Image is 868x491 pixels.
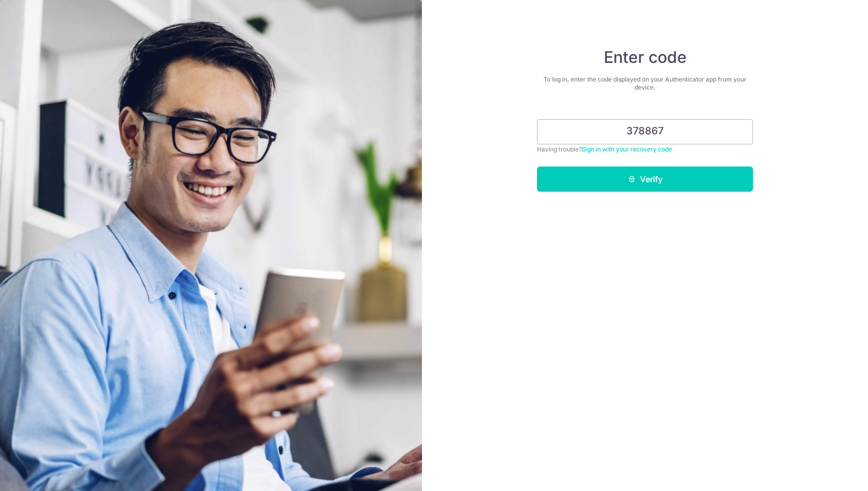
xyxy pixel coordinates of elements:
[537,119,753,144] input: Enter 6 digit code
[537,75,753,92] div: To log in, enter the code displayed on your Authenticator app from your device.
[537,144,753,154] div: Having trouble?
[537,47,753,67] h4: Enter code
[537,167,753,192] button: Verify
[582,145,672,153] a: Sign in with your recovery code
